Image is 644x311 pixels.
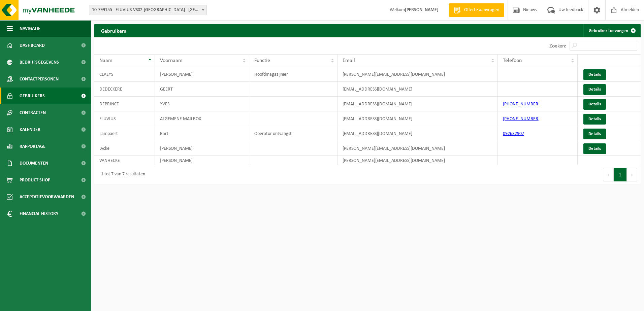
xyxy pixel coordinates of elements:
[94,67,155,82] td: CLAEYS
[503,131,524,136] a: 092632907
[155,126,249,141] td: Bart
[94,111,155,126] td: FLUVIUS
[337,126,498,141] td: [EMAIL_ADDRESS][DOMAIN_NAME]
[98,169,145,181] div: 1 tot 7 van 7 resultaten
[337,97,498,111] td: [EMAIL_ADDRESS][DOMAIN_NAME]
[20,172,50,188] span: Product Shop
[94,126,155,141] td: Lampaert
[89,5,207,15] span: 10-799155 - FLUVIUS-VS02-TORHOUT - TORHOUT
[20,155,48,172] span: Documenten
[583,114,606,125] a: Details
[503,58,522,63] span: Telefoon
[20,138,45,155] span: Rapportage
[155,111,249,126] td: ALGEMENE MAILBOX
[20,20,40,37] span: Navigatie
[503,116,540,122] a: [PHONE_NUMBER]
[20,88,45,104] span: Gebruikers
[249,67,337,82] td: Hoofdmagazijnier
[583,143,606,154] a: Details
[160,58,183,63] span: Voornaam
[94,82,155,97] td: DEDECKERE
[94,156,155,165] td: VANHECKE
[20,205,58,222] span: Financial History
[20,188,74,205] span: Acceptatievoorwaarden
[583,129,606,139] a: Details
[337,82,498,97] td: [EMAIL_ADDRESS][DOMAIN_NAME]
[343,58,355,63] span: Email
[99,58,112,63] span: Naam
[20,37,45,54] span: Dashboard
[583,84,606,95] a: Details
[337,141,498,156] td: [PERSON_NAME][EMAIL_ADDRESS][DOMAIN_NAME]
[89,5,206,15] span: 10-799155 - FLUVIUS-VS02-TORHOUT - TORHOUT
[94,141,155,156] td: Lycke
[249,126,337,141] td: Operator ontvangst
[337,67,498,82] td: [PERSON_NAME][EMAIL_ADDRESS][DOMAIN_NAME]
[155,67,249,82] td: [PERSON_NAME]
[155,82,249,97] td: GEERT
[3,296,112,311] iframe: chat widget
[254,58,270,63] span: Functie
[583,99,606,110] a: Details
[337,111,498,126] td: [EMAIL_ADDRESS][DOMAIN_NAME]
[20,121,40,138] span: Kalender
[462,7,501,13] span: Offerte aanvragen
[20,54,59,71] span: Bedrijfsgegevens
[94,24,133,37] h2: Gebruikers
[503,102,540,107] a: [PHONE_NUMBER]
[155,97,249,111] td: YVES
[337,156,498,165] td: [PERSON_NAME][EMAIL_ADDRESS][DOMAIN_NAME]
[449,3,504,17] a: Offerte aanvragen
[627,168,637,181] button: Next
[20,71,59,88] span: Contactpersonen
[20,104,46,121] span: Contracten
[405,7,439,12] strong: [PERSON_NAME]
[614,168,627,181] button: 1
[583,24,640,37] a: Gebruiker toevoegen
[549,43,566,49] label: Zoeken:
[583,69,606,80] a: Details
[155,156,249,165] td: [PERSON_NAME]
[603,168,614,181] button: Previous
[155,141,249,156] td: [PERSON_NAME]
[94,97,155,111] td: DEPRINCE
